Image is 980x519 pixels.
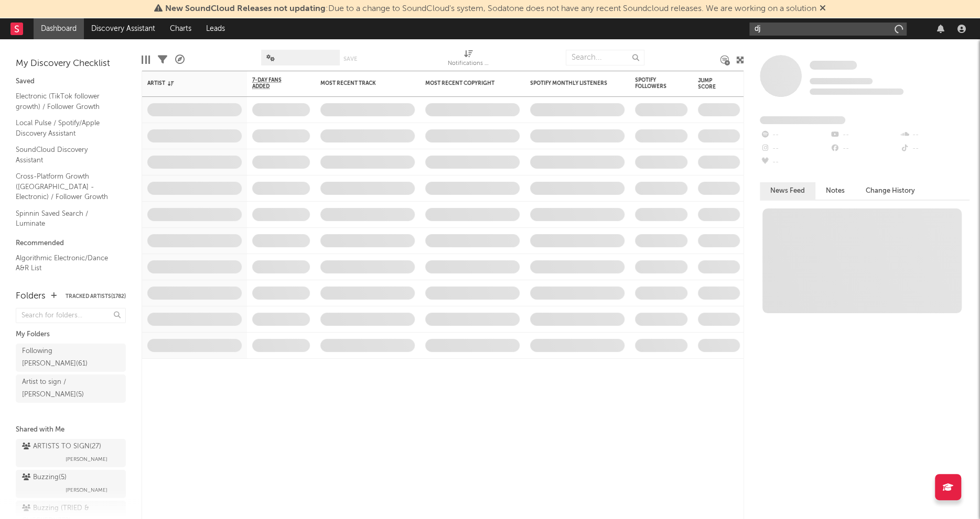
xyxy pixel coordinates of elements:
div: ARTISTS TO SIGN ( 27 ) [22,440,101,453]
a: Spinnin Saved Search / Luminate [16,208,115,229]
div: Shared with Me [16,424,126,436]
div: Spotify Monthly Listeners [530,80,609,86]
button: Save [343,56,357,62]
div: Buzzing ( 5 ) [22,471,67,484]
div: Saved [16,75,126,88]
div: -- [760,156,830,169]
span: 0 fans last week [810,89,903,95]
span: [PERSON_NAME] [66,484,107,496]
span: Tracking Since: [DATE] [810,78,873,84]
a: Local Pulse / Spotify/Apple Discovery Assistant [16,117,115,139]
button: Tracked Artists(1782) [66,294,126,299]
a: Following [PERSON_NAME](61) [16,344,126,372]
div: Recommended [16,237,126,250]
a: Buzzing(5)[PERSON_NAME] [16,470,126,498]
span: Dismiss [820,5,826,13]
div: Most Recent Track [320,80,399,86]
a: Algorithmic Electronic/Dance A&R List [16,252,115,274]
span: Some Artist [810,61,857,70]
div: Folders [16,290,46,303]
a: SoundCloud Discovery Assistant [16,144,115,165]
a: Electronic (TikTok follower growth) / Follower Growth [16,91,115,112]
a: ARTISTS TO SIGN(27)[PERSON_NAME] [16,439,126,467]
div: A&R Pipeline [175,45,185,75]
div: Following [PERSON_NAME] ( 61 ) [22,345,96,370]
a: Charts [163,18,199,39]
div: Jump Score [698,78,724,90]
a: Artist to sign / [PERSON_NAME](5) [16,374,126,403]
div: Notifications (Artist) [448,45,490,75]
div: Artist [147,80,226,86]
a: Cross-Platform Growth ([GEOGRAPHIC_DATA] - Electronic) / Follower Growth [16,171,115,203]
span: New SoundCloud Releases not updating [165,5,326,13]
div: -- [830,128,899,142]
input: Search for artists [749,23,907,36]
button: Change History [855,182,925,200]
a: Dashboard [34,18,84,39]
span: : Due to a change to SoundCloud's system, Sodatone does not have any recent Soundcloud releases. ... [165,5,816,13]
div: -- [760,128,830,142]
div: My Discovery Checklist [16,58,126,70]
div: Artist to sign / [PERSON_NAME] ( 5 ) [22,376,96,401]
div: -- [760,142,830,156]
input: Search... [566,50,644,65]
div: -- [830,142,899,156]
a: Discovery Assistant [84,18,163,39]
div: Spotify Followers [635,77,672,90]
button: News Feed [760,182,815,200]
div: My Folders [16,328,126,341]
div: -- [900,128,970,142]
span: [PERSON_NAME] [66,453,107,466]
div: Most Recent Copyright [425,80,504,86]
span: Fans Added by Platform [760,116,845,124]
input: Search for folders... [16,308,126,323]
div: Notifications (Artist) [448,58,490,70]
a: Some Artist [810,60,857,71]
div: Edit Columns [142,45,150,75]
a: Leads [199,18,232,39]
button: Notes [815,182,855,200]
div: -- [900,142,970,156]
span: 7-Day Fans Added [252,77,294,90]
div: Filters [158,45,167,75]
